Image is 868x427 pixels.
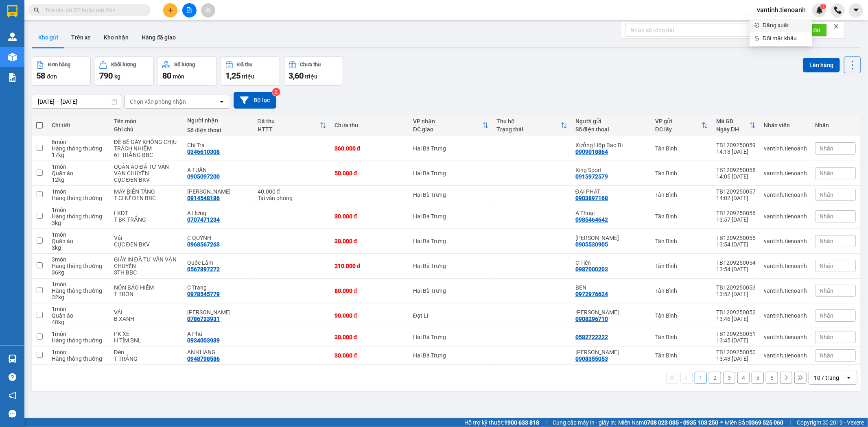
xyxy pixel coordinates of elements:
div: 6T TRẮNG BBC [114,152,179,158]
div: A Phú [187,331,249,337]
div: 30.000 đ [335,213,405,220]
div: Hai Bà Trưng [413,192,489,198]
div: Tân Bình [655,238,708,244]
div: 13:43 [DATE] [716,355,756,362]
div: 10 / trang [814,374,839,382]
div: Chọn văn phòng nhận [130,98,186,106]
div: 0346610308 [187,148,220,155]
div: Chi tiết [52,122,106,129]
div: C LINH [187,309,249,316]
div: 14:05 [DATE] [716,173,756,180]
div: 0909018864 [575,148,608,155]
span: Nhãn [820,288,833,294]
span: Nhãn [820,312,833,319]
button: 3 [723,372,735,384]
div: 1 món [52,188,106,195]
div: 48 kg [52,319,106,325]
div: B XANH [114,316,179,322]
button: file-add [182,3,197,17]
div: Thu hộ [497,118,561,124]
span: Nhãn [820,170,833,176]
div: 1 món [52,231,106,238]
div: NÓN BẢO HIỂM [114,284,179,291]
div: Hai Bà Trưng [413,263,489,269]
div: 1 món [52,349,106,355]
div: Số điện thoại [575,126,647,133]
div: 360.000 đ [335,145,405,152]
div: Nhân viên [764,122,807,129]
div: 30.000 đ [335,238,405,244]
div: C QUỲNH [187,235,249,241]
strong: 0708 023 035 - 0935 103 250 [644,419,718,426]
div: Hoàng Phát [575,349,647,355]
div: 3 món [52,256,106,263]
div: Chị Trà [187,142,249,148]
span: Nhãn [820,263,833,269]
span: Nhãn [820,334,833,340]
div: 0786733931 [187,316,220,322]
div: 0968567263 [187,241,220,248]
div: 17 kg [52,152,106,158]
div: 80.000 đ [335,288,405,294]
span: 1 [822,4,824,9]
div: Tân Bình [655,312,708,319]
div: Đơn hàng [48,62,70,68]
span: plus [168,7,173,13]
div: 0567897272 [187,266,220,272]
div: NGỌC TRÂN [575,309,647,316]
div: CỤC ĐEN BKV [114,176,179,183]
span: aim [205,7,211,13]
div: Đèn [114,349,179,355]
div: vantinh.tienoanh [764,170,807,176]
span: 1,25 [225,71,241,81]
button: Đơn hàng58đơn [32,57,91,86]
input: Select a date range. [32,95,121,108]
div: 1 món [52,281,106,288]
div: Số điện thoại [187,127,249,133]
img: icon-new-feature [816,7,823,14]
div: Hàng thông thường [52,195,106,201]
div: Mã GD [716,118,749,124]
div: 0934003939 [187,337,220,344]
div: TB1209250054 [716,259,756,266]
div: vantinh.tienoanh [764,288,807,294]
div: Hàng thông thường [52,337,106,344]
button: Khối lượng790kg [95,57,154,86]
div: Tân Bình [655,263,708,269]
div: 0905097200 [187,173,220,180]
div: Tân Bình [655,334,708,340]
th: Toggle SortBy [493,115,571,136]
span: Đổi mật khẩu [763,34,807,43]
span: copyright [823,420,829,425]
div: 0903897168 [575,195,608,201]
button: Chưa thu3,60 triệu [284,57,343,86]
button: 2 [709,372,721,384]
div: H TÍM BNL [114,337,179,344]
button: Trên xe [65,28,97,47]
sup: 1 [820,4,826,9]
div: 3 kg [52,220,106,226]
div: 36 kg [52,269,106,276]
div: TB1209250051 [716,331,756,337]
div: MÁY BIẾN TẦNG [114,188,179,195]
span: login [754,23,759,28]
div: 0908355053 [575,355,608,362]
div: Số lượng [174,62,195,68]
span: Hỗ trợ kỹ thuật: [464,418,539,427]
div: TB1209250057 [716,188,756,195]
span: 80 [162,71,171,81]
div: 210.000 đ [335,263,405,269]
div: 3TH BBC [114,269,179,276]
div: Chưa thu [300,62,321,68]
button: 1 [695,372,707,384]
div: Hàng thông thường [52,213,106,220]
div: TB1209250052 [716,309,756,316]
img: logo-vxr [7,5,17,17]
div: 3 kg [52,244,106,251]
div: BẢO NAM [575,235,647,241]
span: 58 [36,71,45,81]
div: Nhãn [815,122,856,129]
div: vantinh.tienoanh [764,192,807,198]
div: TB1209250058 [716,167,756,173]
button: aim [201,3,215,17]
